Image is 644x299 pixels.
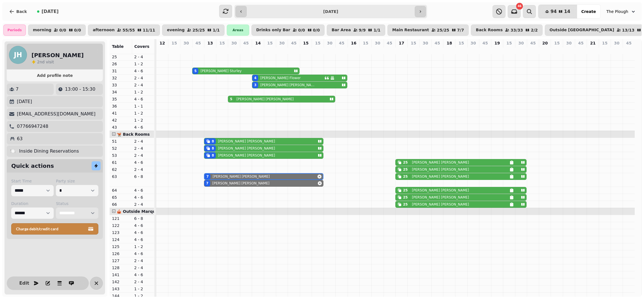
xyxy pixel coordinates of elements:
[555,47,559,53] p: 0
[117,209,161,214] span: 🎪 Outside Marquee
[134,265,152,271] p: 2 - 4
[134,110,152,116] p: 1 - 2
[112,230,130,235] p: 123
[112,251,130,256] p: 126
[459,47,464,53] p: 0
[206,174,208,179] div: 7
[134,139,152,144] p: 2 - 4
[160,40,165,46] p: 12
[112,223,130,228] p: 122
[59,28,66,32] p: 0 / 0
[134,146,152,151] p: 2 - 4
[538,5,577,18] button: 9414
[160,47,164,53] p: 9
[542,40,548,46] p: 20
[530,40,536,46] p: 45
[403,160,408,165] div: 25
[56,201,98,206] label: Status
[88,24,160,36] button: afternoon55/5511/11
[591,47,595,53] p: 0
[134,124,152,130] p: 4 - 6
[327,24,385,36] button: Bar Area9/91/1
[244,47,248,53] p: 0
[251,24,325,36] button: Drinks only Bar0/00/0
[531,47,535,53] p: 0
[134,68,152,74] p: 4 - 6
[11,223,98,235] button: Charge debit/credit card
[218,139,275,144] p: [PERSON_NAME] [PERSON_NAME]
[112,293,130,299] p: 144
[28,24,86,36] button: morning0/00/0
[435,40,440,46] p: 45
[134,167,152,172] p: 2 - 4
[112,160,130,165] p: 61
[134,195,152,200] p: 4 - 6
[446,40,452,46] p: 18
[351,40,356,46] p: 16
[412,167,469,172] p: [PERSON_NAME] [PERSON_NAME]
[14,52,22,58] span: JH
[11,162,54,170] h2: Quick actions
[33,28,51,32] p: morning
[162,24,225,36] button: evening25/251/1
[254,83,256,87] div: 3
[112,153,130,158] p: 53
[363,40,368,46] p: 15
[134,279,152,285] p: 2 - 4
[56,178,98,184] label: Party size
[614,47,619,53] p: 0
[602,40,607,46] p: 15
[279,40,285,46] p: 30
[220,47,224,53] p: 0
[134,216,152,221] p: 6 - 8
[65,86,95,93] p: 13:00 - 15:30
[112,61,130,67] p: 26
[363,47,368,53] p: 0
[232,47,236,53] p: 14
[134,160,152,165] p: 4 - 6
[392,28,429,32] p: Main Restaurant
[332,28,351,32] p: Bar Area
[134,230,152,235] p: 4 - 6
[387,24,469,36] button: Main Restaurant25/257/7
[134,202,152,207] p: 2 - 4
[412,160,469,165] p: [PERSON_NAME] [PERSON_NAME]
[590,40,595,46] p: 21
[327,40,332,46] p: 30
[112,44,124,49] span: Table
[112,68,130,74] p: 31
[227,24,249,36] div: Areas
[112,110,130,116] p: 41
[627,47,631,53] p: 0
[10,148,16,155] p: 🍽️
[435,47,440,53] p: 0
[292,47,296,53] p: 0
[4,5,31,18] button: Back
[171,40,177,46] p: 15
[196,40,201,46] p: 45
[518,40,524,46] p: 30
[74,28,81,32] p: 0 / 0
[212,153,214,158] div: 8
[518,5,521,8] span: 46
[411,40,416,46] p: 15
[112,265,130,271] p: 128
[316,47,320,53] p: 0
[33,5,63,18] button: [DATE]
[359,28,366,32] p: 9 / 9
[457,28,464,32] p: 7 / 7
[112,167,130,172] p: 62
[134,286,152,292] p: 1 - 2
[423,47,428,53] p: 0
[123,28,135,32] p: 55 / 55
[423,40,428,46] p: 30
[459,40,464,46] p: 15
[373,28,380,32] p: 1 / 1
[602,47,607,53] p: 0
[134,258,152,264] p: 2 - 4
[447,47,452,53] p: 0
[412,188,469,193] p: [PERSON_NAME] [PERSON_NAME]
[112,75,130,81] p: 32
[511,28,523,32] p: 33 / 33
[254,76,256,80] div: 4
